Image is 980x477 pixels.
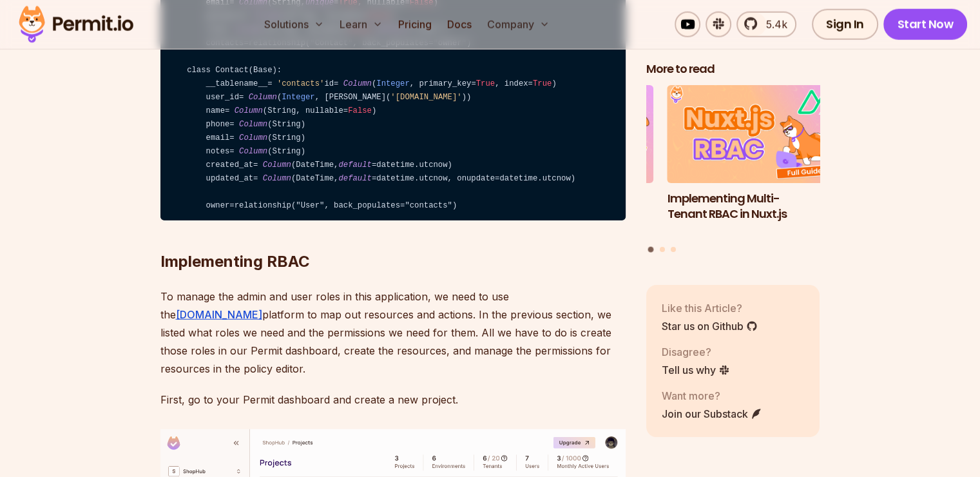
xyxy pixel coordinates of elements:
[883,9,968,40] a: Start Now
[282,93,314,102] span: Integer
[662,300,758,315] p: Like this Article?
[176,308,262,321] a: [DOMAIN_NAME]
[479,85,653,238] li: 3 of 3
[482,12,555,37] button: Company
[334,79,338,88] span: =
[249,93,277,102] span: Column
[235,106,263,115] span: Column
[442,12,477,37] a: Docs
[253,174,258,183] span: =
[343,79,372,88] span: Column
[160,391,626,409] p: First, go to your Permit dashboard and create a new project.
[253,161,258,170] span: =
[393,12,437,37] a: Pricing
[343,106,348,115] span: =
[263,161,291,170] span: Column
[662,387,762,403] p: Want more?
[400,201,405,210] span: =
[528,79,533,88] span: =
[812,9,878,40] a: Sign In
[668,85,841,183] img: Implementing Multi-Tenant RBAC in Nuxt.js
[372,174,376,183] span: =
[646,85,820,254] div: Posts
[736,12,796,37] a: 5.4k
[668,190,841,222] h3: Implementing Multi-Tenant RBAC in Nuxt.js
[160,200,626,272] h2: Implementing RBAC
[160,287,626,378] p: To manage the admin and user roles in this application, we need to use the platform to map out re...
[495,174,499,183] span: =
[334,12,388,37] button: Learn
[390,93,461,102] span: '[DOMAIN_NAME]'
[348,106,372,115] span: False
[662,362,730,377] a: Tell us why
[239,93,244,102] span: =
[263,174,291,183] span: Column
[225,106,229,115] span: =
[671,246,676,251] button: Go to slide 3
[533,79,552,88] span: True
[277,79,325,88] span: 'contacts'
[662,318,758,333] a: Star us on Github
[338,174,371,183] span: default
[479,85,653,183] img: Policy-Based Access Control (PBAC) Isn’t as Great as You Think
[229,147,234,156] span: =
[229,133,234,142] span: =
[372,161,376,170] span: =
[338,161,371,170] span: default
[267,79,272,88] span: =
[648,246,654,252] button: Go to slide 1
[476,79,495,88] span: True
[376,79,409,88] span: Integer
[662,405,762,421] a: Join our Substack
[479,190,653,238] h3: Policy-Based Access Control (PBAC) Isn’t as Great as You Think
[239,147,267,156] span: Column
[668,85,841,238] a: Implementing Multi-Tenant RBAC in Nuxt.jsImplementing Multi-Tenant RBAC in Nuxt.js
[229,201,234,210] span: =
[259,12,329,37] button: Solutions
[471,79,476,88] span: =
[758,17,787,32] span: 5.4k
[239,133,267,142] span: Column
[239,120,267,129] span: Column
[660,246,665,251] button: Go to slide 2
[229,120,234,129] span: =
[13,3,139,46] img: Permit logo
[668,85,841,238] li: 1 of 3
[646,61,820,77] h2: More to read
[662,344,730,359] p: Disagree?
